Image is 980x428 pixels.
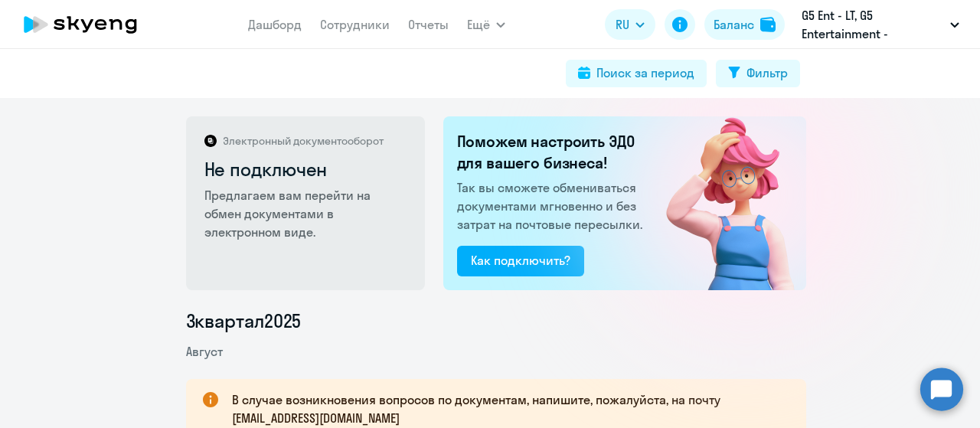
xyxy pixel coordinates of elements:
p: Предлагаем вам перейти на обмен документами в электронном виде. [204,186,409,241]
img: not_connected [634,116,806,290]
a: Дашборд [248,17,302,32]
div: Фильтр [746,64,788,82]
button: Ещё [467,9,505,40]
p: G5 Ent - LT, G5 Entertainment - [GEOGRAPHIC_DATA] / G5 Holdings LTD [802,6,944,43]
img: balance [760,17,776,32]
h2: Не подключен [204,157,409,181]
div: Как подключить? [471,251,570,270]
p: Так вы сможете обмениваться документами мгновенно и без затрат на почтовые пересылки. [457,178,647,234]
span: Ещё [467,15,490,34]
span: RU [616,15,629,34]
li: 3 квартал 2025 [186,309,806,333]
div: Поиск за период [596,64,694,82]
button: Как подключить? [457,246,584,276]
button: RU [605,9,655,40]
button: Фильтр [716,60,800,87]
button: Поиск за период [566,60,707,87]
button: Балансbalance [704,9,785,40]
p: В случае возникновения вопросов по документам, напишите, пожалуйста, на почту [EMAIL_ADDRESS][DOM... [232,390,779,427]
div: Баланс [714,15,754,34]
p: Электронный документооборот [223,134,384,148]
a: Отчеты [408,17,449,32]
h2: Поможем настроить ЭДО для вашего бизнеса! [457,131,647,174]
a: Сотрудники [320,17,390,32]
span: Август [186,344,223,359]
button: G5 Ent - LT, G5 Entertainment - [GEOGRAPHIC_DATA] / G5 Holdings LTD [794,6,967,43]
